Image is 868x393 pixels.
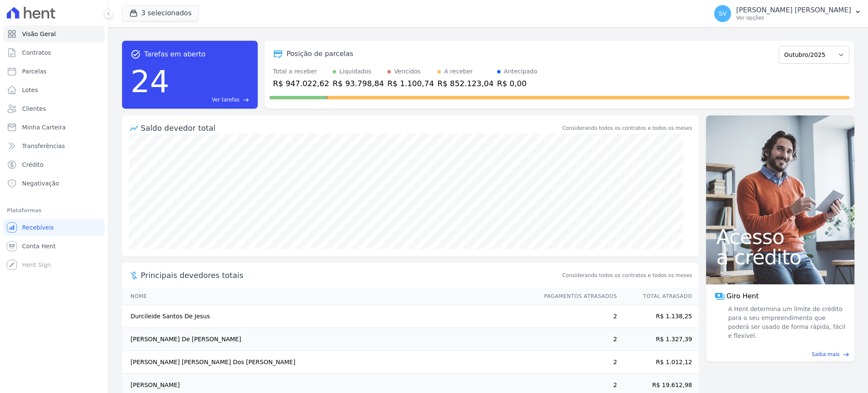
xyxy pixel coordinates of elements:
[707,2,868,25] button: SV [PERSON_NAME] [PERSON_NAME] Ver opções
[716,227,844,247] span: Acesso
[3,175,105,192] a: Negativação
[22,67,47,76] span: Parcelas
[273,67,329,76] div: Total a receber
[122,328,536,351] td: [PERSON_NAME] De [PERSON_NAME]
[22,242,56,250] span: Conta Hent
[122,288,536,305] th: Nome
[437,78,494,89] div: R$ 852.123,04
[144,49,206,59] span: Tarefas em aberto
[287,49,353,59] div: Posição de parcelas
[3,63,105,80] a: Parcelas
[273,78,329,89] div: R$ 947.022,62
[22,30,56,38] span: Visão Geral
[3,100,105,117] a: Clientes
[726,291,759,301] span: Giro Hent
[536,328,618,351] td: 2
[536,288,618,305] th: Pagamentos Atrasados
[3,119,105,136] a: Minha Carteira
[339,67,372,76] div: Liquidados
[22,160,44,169] span: Crédito
[3,156,105,173] a: Crédito
[122,5,199,21] button: 3 selecionados
[122,305,536,328] td: Durcileide Santos De Jesus
[504,67,537,76] div: Antecipado
[536,351,618,374] td: 2
[394,67,420,76] div: Vencidos
[3,44,105,61] a: Contratos
[212,96,239,104] span: Ver tarefas
[3,238,105,255] a: Conta Hent
[497,78,537,89] div: R$ 0,00
[8,364,29,385] iframe: Intercom live chat
[243,97,249,103] span: east
[22,48,51,57] span: Contratos
[387,78,434,89] div: R$ 1.100,74
[3,25,105,42] a: Visão Geral
[131,49,141,59] span: task_alt
[618,288,699,305] th: Total Atrasado
[726,305,846,340] span: A Hent determina um limite de crédito para o seu empreendimento que poderá ser usado de forma ráp...
[711,351,849,358] a: Saiba mais east
[122,351,536,374] td: [PERSON_NAME] [PERSON_NAME] Dos [PERSON_NAME]
[618,351,699,374] td: R$ 1.012,12
[22,179,59,188] span: Negativação
[3,219,105,236] a: Recebíveis
[618,328,699,351] td: R$ 1.327,39
[618,305,699,328] td: R$ 1.138,25
[3,81,105,98] a: Lotes
[812,351,840,358] span: Saiba mais
[562,124,692,132] div: Considerando todos os contratos e todos os meses
[131,59,170,104] div: 24
[22,223,54,232] span: Recebíveis
[22,142,65,150] span: Transferências
[843,351,849,358] span: east
[444,67,473,76] div: A receber
[562,272,692,279] span: Considerando todos os contratos e todos os meses
[719,11,726,17] span: SV
[333,78,384,89] div: R$ 93.798,84
[7,205,101,216] div: Plataformas
[22,123,66,132] span: Minha Carteira
[22,86,38,94] span: Lotes
[22,104,46,113] span: Clientes
[536,305,618,328] td: 2
[3,138,105,154] a: Transferências
[173,96,249,104] a: Ver tarefas east
[716,247,844,267] span: a crédito
[736,14,851,21] p: Ver opções
[141,269,561,281] span: Principais devedores totais
[736,6,851,14] p: [PERSON_NAME] [PERSON_NAME]
[141,122,561,134] div: Saldo devedor total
